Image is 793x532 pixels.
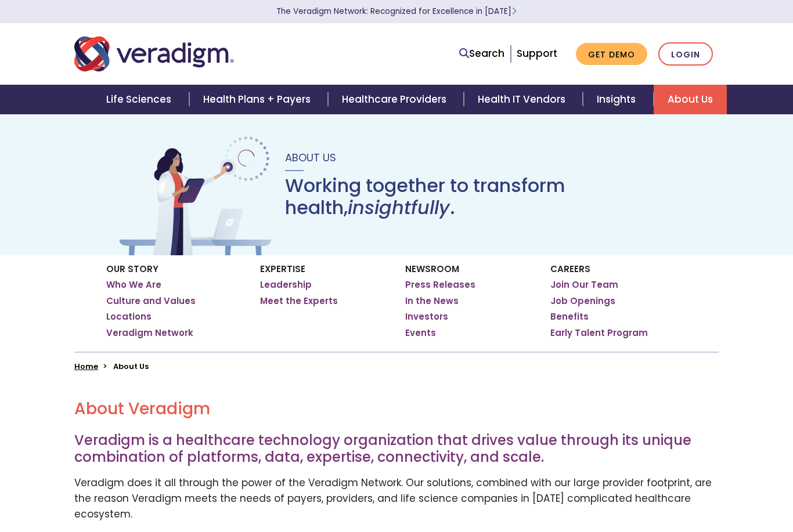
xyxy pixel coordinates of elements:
a: Early Talent Program [550,327,648,339]
a: Join Our Team [550,279,618,291]
a: Leadership [260,279,312,291]
a: Who We Are [106,279,161,291]
a: About Us [654,85,727,114]
a: Health IT Vendors [464,85,583,114]
a: Search [459,46,504,61]
a: Health Plans + Payers [189,85,328,114]
a: The Veradigm Network: Recognized for Excellence in [DATE]Learn More [276,6,517,17]
a: Press Releases [405,279,475,291]
span: About Us [285,150,336,165]
a: Home [74,361,98,372]
a: Healthcare Providers [328,85,464,114]
a: Benefits [550,311,589,323]
a: Culture and Values [106,295,196,307]
a: Locations [106,311,152,323]
a: Get Demo [576,43,647,66]
a: Job Openings [550,295,615,307]
a: In the News [405,295,459,307]
img: Veradigm logo [74,35,234,73]
p: Veradigm does it all through the power of the Veradigm Network. Our solutions, combined with our ... [74,475,719,523]
h2: About Veradigm [74,399,719,419]
a: Support [517,46,557,60]
a: Life Sciences [92,85,189,114]
a: Insights [583,85,653,114]
span: Learn More [511,6,517,17]
em: insightfully [348,194,450,220]
a: Investors [405,311,448,323]
a: Meet the Experts [260,295,338,307]
a: Login [658,42,713,66]
h1: Working together to transform health, . [285,175,677,219]
a: Events [405,327,436,339]
a: Veradigm Network [106,327,193,339]
h3: Veradigm is a healthcare technology organization that drives value through its unique combination... [74,432,719,466]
